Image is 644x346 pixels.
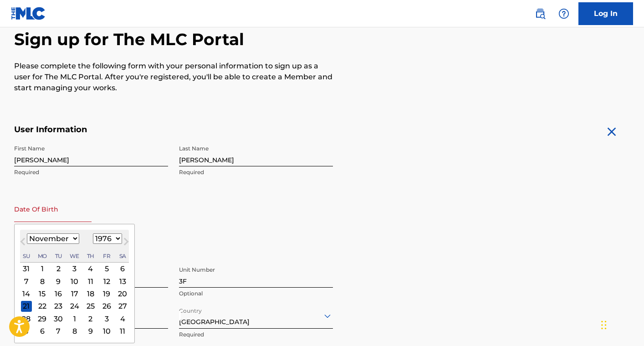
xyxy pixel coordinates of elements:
div: Choose Saturday, December 4th, 1976 [117,313,128,324]
p: Required [179,331,333,339]
p: Required [179,168,333,176]
div: Choose Thursday, November 4th, 1976 [85,263,96,274]
div: Thursday [85,250,96,261]
div: Choose Sunday, November 28th, 1976 [21,313,32,324]
button: Previous Month [15,236,30,251]
div: Choose Saturday, November 20th, 1976 [117,288,128,299]
div: Choose Monday, November 22nd, 1976 [37,300,48,311]
div: [GEOGRAPHIC_DATA] [179,305,333,327]
div: Choose Friday, November 5th, 1976 [101,263,112,274]
div: Choose Monday, November 8th, 1976 [37,276,48,287]
div: Choose Date [14,224,135,343]
a: Log In [578,2,633,25]
div: Choose Tuesday, November 2nd, 1976 [53,263,64,274]
div: Choose Thursday, December 2nd, 1976 [85,313,96,324]
div: Choose Monday, November 1st, 1976 [37,263,48,274]
p: Required [14,168,168,176]
div: Choose Wednesday, November 10th, 1976 [69,276,80,287]
div: Choose Saturday, December 11th, 1976 [117,325,128,336]
div: Choose Saturday, November 6th, 1976 [117,263,128,274]
div: Monday [37,250,48,261]
div: Help [555,5,573,23]
div: Choose Tuesday, November 30th, 1976 [53,313,64,324]
div: Choose Tuesday, November 23rd, 1976 [53,300,64,311]
a: Public Search [531,5,549,23]
img: search [535,8,546,19]
div: Choose Saturday, November 13th, 1976 [117,276,128,287]
div: Tuesday [53,250,64,261]
div: Choose Sunday, October 31st, 1976 [21,263,32,274]
h2: Sign up for The MLC Portal [14,29,630,50]
div: Choose Monday, November 29th, 1976 [37,313,48,324]
div: Drag [601,311,607,339]
div: Choose Friday, December 10th, 1976 [101,325,112,336]
div: Choose Sunday, December 5th, 1976 [21,325,32,336]
div: Choose Thursday, November 18th, 1976 [85,288,96,299]
div: Saturday [117,250,128,261]
div: Choose Sunday, November 7th, 1976 [21,276,32,287]
iframe: Chat Widget [598,302,644,346]
div: Choose Sunday, November 14th, 1976 [21,288,32,299]
button: Next Month [119,236,133,251]
div: Choose Tuesday, November 9th, 1976 [53,276,64,287]
div: Choose Thursday, November 25th, 1976 [85,300,96,311]
div: Choose Monday, November 15th, 1976 [37,288,48,299]
p: Please complete the following form with your personal information to sign up as a user for The ML... [14,61,333,93]
div: Choose Wednesday, December 1st, 1976 [69,313,80,324]
p: Optional [179,289,333,298]
div: Wednesday [69,250,80,261]
div: Choose Tuesday, November 16th, 1976 [53,288,64,299]
div: Choose Tuesday, December 7th, 1976 [53,325,64,336]
img: MLC Logo [11,7,46,20]
div: Choose Thursday, December 9th, 1976 [85,325,96,336]
img: close [604,124,619,139]
div: Choose Friday, December 3rd, 1976 [101,313,112,324]
div: Choose Monday, December 6th, 1976 [37,325,48,336]
h5: Personal Address [14,252,630,262]
div: Choose Friday, November 12th, 1976 [101,276,112,287]
div: Choose Thursday, November 11th, 1976 [85,276,96,287]
div: Choose Wednesday, November 3rd, 1976 [69,263,80,274]
div: Choose Saturday, November 27th, 1976 [117,300,128,311]
h5: User Information [14,124,333,135]
div: Choose Friday, November 19th, 1976 [101,288,112,299]
div: Choose Friday, November 26th, 1976 [101,300,112,311]
div: Sunday [21,250,32,261]
div: Choose Wednesday, November 24th, 1976 [69,300,80,311]
div: Month November, 1976 [20,263,129,337]
div: Friday [101,250,112,261]
label: Country [179,301,202,315]
div: Choose Sunday, November 21st, 1976 [21,300,32,311]
img: help [558,8,569,19]
div: Choose Wednesday, December 8th, 1976 [69,325,80,336]
div: Choose Wednesday, November 17th, 1976 [69,288,80,299]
